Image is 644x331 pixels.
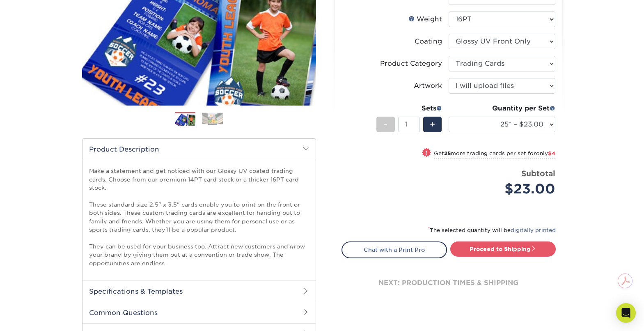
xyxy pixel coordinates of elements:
[83,139,316,160] h2: Product Description
[384,118,387,131] span: -
[380,59,442,69] div: Product Category
[175,113,195,127] img: Trading Cards 01
[434,150,555,159] small: Get more trading cards per set for
[414,81,442,91] div: Artwork
[536,150,555,156] span: only
[449,103,555,113] div: Quantity per Set
[341,241,447,258] a: Chat with a Print Pro
[444,150,451,156] strong: 25
[376,103,442,113] div: Sets
[408,14,442,24] div: Weight
[425,149,427,157] span: !
[415,37,442,46] div: Coating
[83,302,316,323] h2: Common Questions
[455,179,555,199] div: $23.00
[89,167,309,267] p: Make a statement and get noticed with our Glossy UV coated trading cards. Choose from our premium...
[616,303,636,323] div: Open Intercom Messenger
[521,169,555,178] strong: Subtotal
[341,258,556,308] div: next: production times & shipping
[83,280,316,302] h2: Specifications & Templates
[428,227,556,233] small: The selected quantity will be
[202,113,223,125] img: Trading Cards 02
[430,118,435,131] span: +
[548,150,555,156] span: $4
[511,227,556,233] a: digitally printed
[450,241,556,256] a: Proceed to Shipping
